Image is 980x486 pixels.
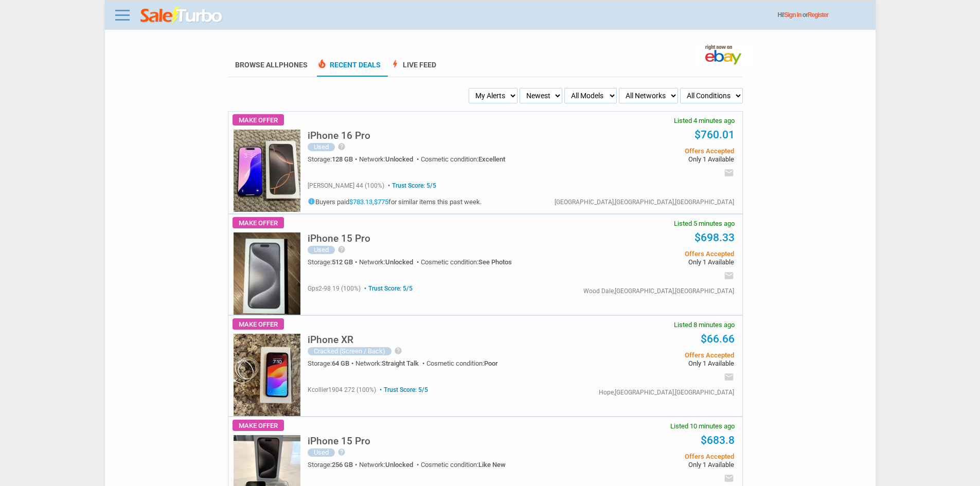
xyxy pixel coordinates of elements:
span: Listed 8 minutes ago [674,321,735,328]
span: Offers Accepted [579,250,734,257]
a: local_fire_departmentRecent Deals [317,61,381,77]
span: or [803,11,828,19]
span: Listed 10 minutes ago [670,423,735,429]
div: Used [308,246,335,254]
span: Make Offer [233,114,284,125]
a: Browse AllPhones [235,61,308,69]
span: 128 GB [332,155,353,163]
div: Used [308,448,335,457]
a: $683.8 [701,434,735,446]
span: Unlocked [385,258,413,266]
span: Only 1 Available [579,461,734,468]
span: bolt [390,59,400,69]
div: Cosmetic condition: [421,259,512,265]
span: Trust Score: 5/5 [386,182,436,189]
span: Straight Talk [382,359,419,367]
h5: Buyers paid , for similar items this past week. [308,197,482,205]
div: Storage: [308,360,355,367]
div: Cosmetic condition: [421,461,506,468]
i: help [337,448,346,456]
span: See Photos [478,258,512,266]
h5: iPhone XR [308,335,353,345]
span: kcollier1904 272 (100%) [308,386,376,393]
img: s-l225.jpg [234,130,300,212]
span: Hi! [778,11,785,19]
span: local_fire_department [317,59,327,69]
i: help [337,142,346,151]
span: [PERSON_NAME] 44 (100%) [308,182,384,189]
a: iPhone 15 Pro [308,236,370,243]
span: Offers Accepted [579,453,734,460]
span: Listed 4 minutes ago [674,117,735,124]
span: Listed 5 minutes ago [674,220,735,227]
div: Used [308,143,335,151]
i: email [724,271,734,281]
img: s-l225.jpg [234,334,300,416]
h5: iPhone 15 Pro [308,436,370,446]
div: Storage: [308,259,359,265]
div: Wood Dale,[GEOGRAPHIC_DATA],[GEOGRAPHIC_DATA] [583,288,734,294]
span: Excellent [478,155,505,163]
i: info [308,197,315,205]
a: Register [808,11,828,19]
a: $783.13 [349,198,372,206]
div: Network: [359,259,421,265]
span: Only 1 Available [579,156,734,163]
i: email [724,372,734,382]
span: Like New [478,461,506,469]
h5: iPhone 16 Pro [308,131,370,140]
div: Storage: [308,156,359,163]
a: $760.01 [694,129,735,141]
div: Network: [359,461,421,468]
div: Network: [355,360,426,367]
a: iPhone 15 Pro [308,438,370,446]
a: $66.66 [701,333,735,345]
span: Make Offer [233,217,284,228]
i: email [724,168,734,178]
span: 256 GB [332,461,353,469]
a: boltLive Feed [390,61,436,77]
img: s-l225.jpg [234,232,300,315]
span: Poor [484,359,498,367]
span: Unlocked [385,461,413,469]
i: help [394,347,402,355]
div: Network: [359,156,421,163]
span: Make Offer [233,420,284,431]
div: Cosmetic condition: [421,156,505,163]
span: Only 1 Available [579,360,734,367]
div: Hope,[GEOGRAPHIC_DATA],[GEOGRAPHIC_DATA] [599,389,734,395]
span: Trust Score: 5/5 [362,285,413,292]
h5: iPhone 15 Pro [308,233,370,243]
a: iPhone 16 Pro [308,133,370,140]
div: Cracked (Screen / Back) [308,347,391,355]
a: iPhone XR [308,337,353,345]
span: Unlocked [385,155,413,163]
span: gps2-98 19 (100%) [308,285,361,292]
span: Only 1 Available [579,259,734,265]
span: Trust Score: 5/5 [378,386,428,393]
span: 64 GB [332,359,349,367]
div: Storage: [308,461,359,468]
span: Offers Accepted [579,352,734,358]
span: Make Offer [233,318,284,330]
a: $775 [374,198,388,206]
img: saleturbo.com - Online Deals and Discount Coupons [140,7,223,25]
div: [GEOGRAPHIC_DATA],[GEOGRAPHIC_DATA],[GEOGRAPHIC_DATA] [555,199,734,205]
span: Phones [279,61,308,69]
span: 512 GB [332,258,353,266]
span: Offers Accepted [579,148,734,154]
div: Cosmetic condition: [426,360,498,367]
a: Sign In [785,11,801,19]
i: help [337,245,346,254]
a: $698.33 [694,231,735,244]
i: email [724,473,734,483]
